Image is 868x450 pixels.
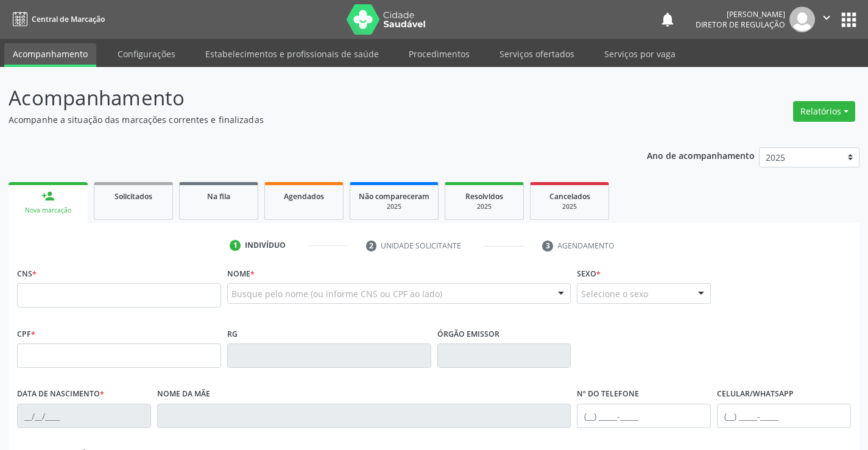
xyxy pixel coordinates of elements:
[539,202,600,211] div: 2025
[245,240,286,251] div: Indivíduo
[9,83,604,113] p: Acompanhamento
[659,11,676,28] button: notifications
[596,43,684,65] a: Serviços por vaga
[549,191,590,202] span: Cancelados
[9,9,105,29] a: Central de Marcação
[284,191,324,202] span: Agendados
[231,287,442,300] span: Busque pelo nome (ou informe CNS ou CPF ao lado)
[359,191,429,202] span: Não compareceram
[109,43,184,65] a: Configurações
[207,191,230,202] span: Na fila
[17,404,151,428] input: __/__/____
[197,43,387,65] a: Estabelecimentos e profissionais de saúde
[815,7,838,32] button: 
[32,14,105,24] span: Central de Marcação
[581,287,648,300] span: Selecione o sexo
[157,385,210,404] label: Nome da mãe
[789,7,815,32] img: img
[17,206,79,215] div: Nova marcação
[717,385,794,404] label: Celular/WhatsApp
[400,43,478,65] a: Procedimentos
[437,325,499,343] label: Órgão emissor
[717,404,851,428] input: (__) _____-_____
[359,202,429,211] div: 2025
[838,9,859,30] button: apps
[491,43,583,65] a: Serviços ofertados
[696,9,785,19] div: [PERSON_NAME]
[115,191,152,202] span: Solicitados
[227,325,238,343] label: RG
[227,264,255,283] label: Nome
[465,191,503,202] span: Resolvidos
[230,240,241,251] div: 1
[41,189,55,203] div: person_add
[17,264,37,283] label: CNS
[577,264,601,283] label: Sexo
[17,325,35,343] label: CPF
[454,202,515,211] div: 2025
[647,147,755,163] p: Ano de acompanhamento
[9,113,604,126] p: Acompanhe a situação das marcações correntes e finalizadas
[577,385,639,404] label: Nº do Telefone
[696,19,785,30] span: Diretor de regulação
[577,404,711,428] input: (__) _____-_____
[793,101,855,122] button: Relatórios
[820,11,833,24] i: 
[17,385,104,404] label: Data de nascimento
[4,43,96,67] a: Acompanhamento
